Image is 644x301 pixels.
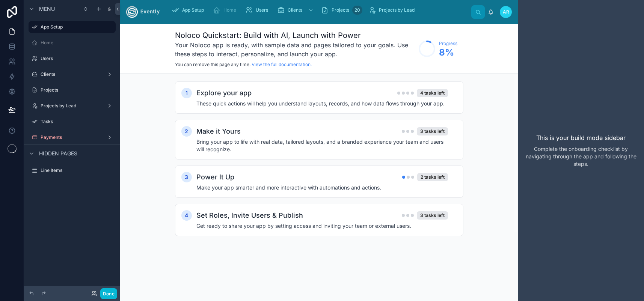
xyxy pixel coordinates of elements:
[175,41,415,59] h3: Your Noloco app is ready, with sample data and pages tailored to your goals. Use these steps to i...
[29,37,116,49] a: Home
[29,84,116,96] a: Projects
[252,62,312,67] a: View the full documentation.
[29,116,116,128] a: Tasks
[29,131,116,143] a: Payments
[29,100,116,112] a: Projects by Lead
[29,53,116,65] a: Users
[536,133,626,142] p: This is your build mode sidebar
[223,7,236,13] span: Home
[39,5,55,13] span: Menu
[175,30,415,41] h1: Noloco Quickstart: Build with AI, Launch with Power
[524,145,638,168] p: Complete the onboarding checklist by navigating through the app and following the steps.
[275,3,317,17] a: Clients
[29,164,116,176] a: Line Items
[41,119,114,125] label: Tasks
[256,7,268,13] span: Users
[288,7,302,13] span: Clients
[41,40,114,46] label: Home
[41,56,114,62] label: Users
[169,3,209,17] a: App Setup
[41,87,114,93] label: Projects
[41,71,104,77] label: Clients
[41,103,104,109] label: Projects by Lead
[29,68,116,80] a: Clients
[175,62,250,67] span: You can remove this page any time.
[211,3,241,17] a: Home
[39,150,77,157] span: Hidden pages
[41,134,104,140] label: Payments
[41,167,114,173] label: Line Items
[439,41,457,47] span: Progress
[100,288,117,299] button: Done
[366,3,420,17] a: Projects by Lead
[332,7,349,13] span: Projects
[182,7,204,13] span: App Setup
[166,2,471,18] div: scrollable content
[439,47,457,59] span: 8 %
[126,6,160,18] img: App logo
[379,7,415,13] span: Projects by Lead
[243,3,273,17] a: Users
[41,24,111,30] label: App Setup
[29,21,116,33] a: App Setup
[503,9,509,15] span: AR
[319,3,365,17] a: Projects20
[352,6,362,15] div: 20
